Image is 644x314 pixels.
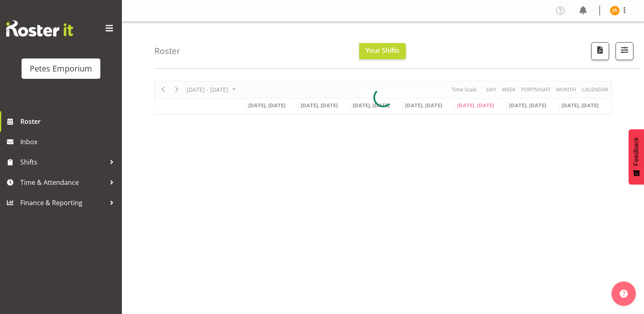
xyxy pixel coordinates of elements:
[154,46,180,56] h4: Roster
[20,176,106,188] span: Time & Attendance
[20,136,118,148] span: Inbox
[610,6,620,15] img: jeseryl-armstrong10788.jpg
[359,43,406,59] button: Your Shifts
[20,115,118,128] span: Roster
[629,129,644,184] button: Feedback - Show survey
[20,156,106,168] span: Shifts
[6,20,73,37] img: Rosterit website logo
[633,137,640,166] span: Feedback
[30,63,92,75] div: Petes Emporium
[620,290,628,298] img: help-xxl-2.png
[20,197,106,209] span: Finance & Reporting
[616,42,633,60] button: Filter Shifts
[366,46,399,55] span: Your Shifts
[591,42,609,60] button: Download a PDF of the roster according to the set date range.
